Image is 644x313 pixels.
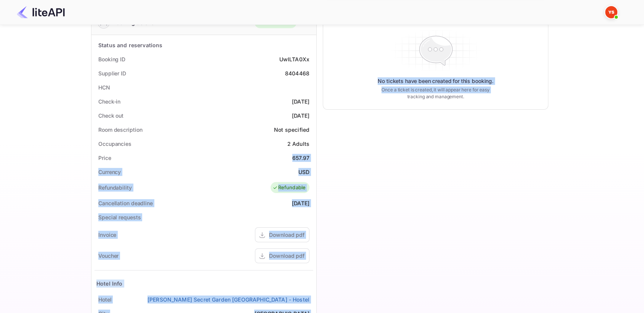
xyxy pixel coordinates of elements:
[98,83,110,91] div: HCN
[292,112,309,120] div: [DATE]
[285,69,309,77] div: 8404468
[269,231,304,239] div: Download pdf
[98,295,112,303] div: Hotel
[98,231,116,239] div: Invoice
[98,69,126,77] div: Supplier ID
[98,213,141,221] div: Special requests
[292,154,309,162] div: 657.97
[375,86,496,100] p: Once a ticket is created, it will appear here for easy tracking and management.
[98,199,153,207] div: Cancellation deadline
[98,126,142,134] div: Room description
[98,154,111,162] div: Price
[279,55,309,63] div: UwILTA0Xx
[298,168,309,176] div: USD
[269,252,304,260] div: Download pdf
[98,55,125,63] div: Booking ID
[98,97,120,105] div: Check-in
[98,252,119,260] div: Voucher
[98,41,162,49] div: Status and reservations
[98,184,132,192] div: Refundability
[98,140,131,148] div: Occupancies
[96,279,123,287] div: Hotel Info
[274,126,309,134] div: Not specified
[272,184,306,192] div: Refundable
[98,112,123,120] div: Check out
[147,295,309,303] a: [PERSON_NAME] Secret Garden [GEOGRAPHIC_DATA] - Hostel
[98,168,121,176] div: Currency
[605,6,617,18] img: Yandex Support
[287,140,309,148] div: 2 Adults
[17,6,65,18] img: LiteAPI Logo
[378,77,493,85] p: No tickets have been created for this booking.
[292,199,309,207] div: [DATE]
[292,97,309,105] div: [DATE]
